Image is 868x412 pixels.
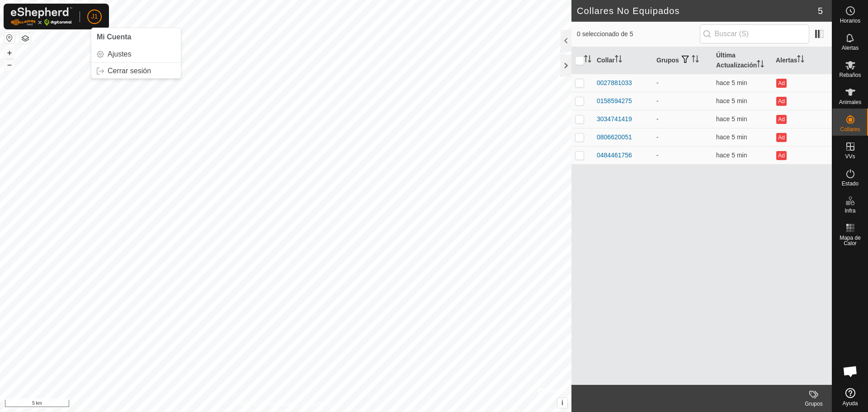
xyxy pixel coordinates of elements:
button: Ad [776,151,786,160]
a: Cerrar sesión [91,64,181,78]
button: – [4,59,15,70]
th: Alertas [772,47,832,74]
span: Animales [839,99,861,105]
span: i [561,399,563,407]
button: Ad [776,97,786,106]
img: Logo Gallagher [11,7,72,26]
button: Ad [776,79,786,88]
p-sorticon: Activar para ordenar [797,57,804,64]
span: Infra [844,208,855,213]
span: Collares [840,127,860,132]
th: Última Actualización [712,47,772,74]
th: Collar [593,47,653,74]
button: Ad [776,133,786,142]
p-sorticon: Activar para ordenar [692,57,699,64]
span: Horarios [840,18,860,24]
span: Alertas [842,45,859,51]
div: 0806620051 [597,133,632,142]
button: Restablecer Mapa [4,33,15,43]
button: Capas del Mapa [20,33,31,44]
a: Ajustes [91,47,181,62]
span: 5 [818,4,823,18]
button: i [557,398,567,408]
span: 14 oct 2025, 23:04 [716,79,747,86]
span: Mi Cuenta [97,33,131,41]
div: 0484461756 [597,151,632,160]
p-sorticon: Activar para ordenar [757,62,764,69]
div: 0027881033 [597,78,632,88]
span: Mapa de Calor [835,235,866,246]
td: - [653,74,712,92]
span: Ajustes [108,51,131,58]
span: 0 seleccionado de 5 [577,29,700,39]
td: - [653,128,712,146]
div: 0158594275 [597,96,632,106]
span: Estado [842,181,859,186]
th: Grupos [653,47,712,74]
div: Grupos [796,400,832,408]
span: 14 oct 2025, 23:04 [716,133,747,141]
p-sorticon: Activar para ordenar [615,57,622,64]
span: J1 [91,12,98,21]
a: Ayuda [832,384,868,410]
a: Contáctenos [302,400,332,408]
button: Ad [776,115,786,124]
span: 14 oct 2025, 23:04 [716,97,747,104]
span: VVs [845,154,855,159]
div: Chat abierto [837,358,864,385]
h2: Collares No Equipados [577,5,818,16]
span: 14 oct 2025, 23:04 [716,115,747,123]
span: Rebaños [839,72,861,78]
td: - [653,92,712,110]
a: Política de Privacidad [239,400,291,408]
p-sorticon: Activar para ordenar [584,57,591,64]
span: Ayuda [843,401,858,406]
input: Buscar (S) [700,24,809,43]
span: 14 oct 2025, 23:04 [716,152,747,159]
span: Cerrar sesión [108,67,151,75]
div: 3034741419 [597,114,632,124]
td: - [653,110,712,128]
button: + [4,47,15,58]
td: - [653,146,712,164]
